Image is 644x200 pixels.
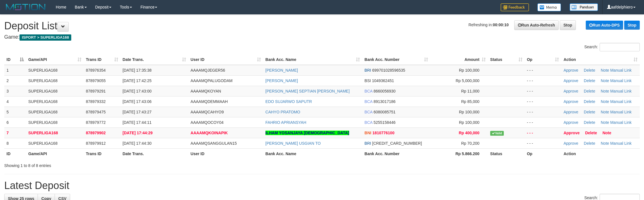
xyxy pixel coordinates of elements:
[459,110,479,114] span: Rp 100,000
[191,131,228,135] span: AAAAMQKOINAPIK
[364,131,371,135] span: BNI
[265,120,306,125] a: FAHRIO APRIANSYAH
[4,128,26,138] td: 7
[584,68,595,72] a: Delete
[430,148,488,159] th: Rp 5.866.200
[624,21,640,30] a: Stop
[493,23,509,27] strong: 00:00:10
[364,78,371,83] span: BSI
[610,141,632,146] a: Manual Link
[265,99,312,104] a: EDO SUJARWO SAPUTR
[563,78,578,83] a: Approve
[123,120,152,125] span: [DATE] 17:44:11
[26,54,84,65] th: Game/API: activate to sort column ascending
[362,54,430,65] th: Bank Acc. Number: activate to sort column ascending
[86,131,106,135] span: 878979902
[585,131,597,135] a: Delete
[188,54,263,65] th: User ID: activate to sort column ascending
[525,65,561,76] td: - - -
[265,89,350,93] a: [PERSON_NAME] SEPTIAN [PERSON_NAME]
[610,68,632,72] a: Manual Link
[123,68,152,72] span: [DATE] 17:35:38
[525,117,561,128] td: - - -
[468,23,509,27] span: Refreshing in:
[610,110,632,114] a: Manual Link
[123,131,153,135] span: [DATE] 17:44:29
[123,141,152,146] span: [DATE] 17:44:30
[459,120,479,125] span: Rp 100,000
[537,3,561,11] img: Button%20Memo.svg
[461,141,479,146] span: Rp 70,200
[561,148,640,159] th: Action
[4,180,640,191] h1: Latest Deposit
[584,78,595,83] a: Delete
[525,86,561,96] td: - - -
[4,138,26,148] td: 8
[563,141,578,146] a: Approve
[263,148,362,159] th: Bank Acc. Name
[191,68,225,72] span: AAAAMQJEGER56
[525,138,561,148] td: - - -
[4,96,26,107] td: 4
[584,43,640,51] label: Search:
[610,78,632,83] a: Manual Link
[265,78,298,83] a: [PERSON_NAME]
[525,96,561,107] td: - - -
[488,54,525,65] th: Status: activate to sort column ascending
[525,107,561,117] td: - - -
[20,34,71,41] span: ISPORT > SUPERLIGA168
[561,54,640,65] th: Action: activate to sort column ascending
[602,131,611,135] a: Note
[123,99,152,104] span: [DATE] 17:43:06
[461,89,479,93] span: Rp 11,000
[4,20,640,32] h1: Deposit List
[563,68,578,72] a: Approve
[26,148,84,159] th: Game/API
[430,54,488,65] th: Amount: activate to sort column ascending
[364,99,372,104] span: BCA
[265,131,349,135] a: ILHAM YOSANJAYA [DEMOGRAPHIC_DATA]
[362,148,430,159] th: Bank Acc. Number
[4,3,47,11] img: MOTION_logo.png
[4,117,26,128] td: 6
[525,148,561,159] th: Op
[86,99,106,104] span: 878979332
[372,141,422,146] span: Copy 568401030185536 to clipboard
[191,89,221,93] span: AAAAMQKOYAN
[570,3,598,11] img: panduan.png
[364,141,371,146] span: BRI
[191,110,224,114] span: AAAAMQCAHYO9
[488,148,525,159] th: Status
[86,78,106,83] span: 878979055
[86,89,106,93] span: 878979291
[584,141,595,146] a: Delete
[525,128,561,138] td: - - -
[372,78,394,83] span: Copy 1049362451 to clipboard
[191,78,232,83] span: AAAAMQPALUGODAM
[86,120,106,125] span: 878979772
[364,120,372,125] span: BCA
[26,75,84,86] td: SUPERLIGA168
[563,120,578,125] a: Approve
[372,68,405,72] span: Copy 699701028596535 to clipboard
[86,110,106,114] span: 878979475
[456,78,479,83] span: Rp 5,000,000
[584,99,595,104] a: Delete
[601,110,609,114] a: Note
[123,89,152,93] span: [DATE] 17:43:00
[501,3,529,11] img: Feedback.jpg
[86,68,106,72] span: 878976354
[26,107,84,117] td: SUPERLIGA168
[4,54,26,65] th: ID: activate to sort column descending
[265,141,321,146] a: [PERSON_NAME] USGIAN TO
[601,141,609,146] a: Note
[4,107,26,117] td: 5
[84,148,120,159] th: Trans ID
[601,78,609,83] a: Note
[584,89,595,93] a: Delete
[601,99,609,104] a: Note
[26,65,84,76] td: SUPERLIGA168
[4,161,264,168] div: Showing 1 to 8 of 8 entries
[525,75,561,86] td: - - -
[4,86,26,96] td: 3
